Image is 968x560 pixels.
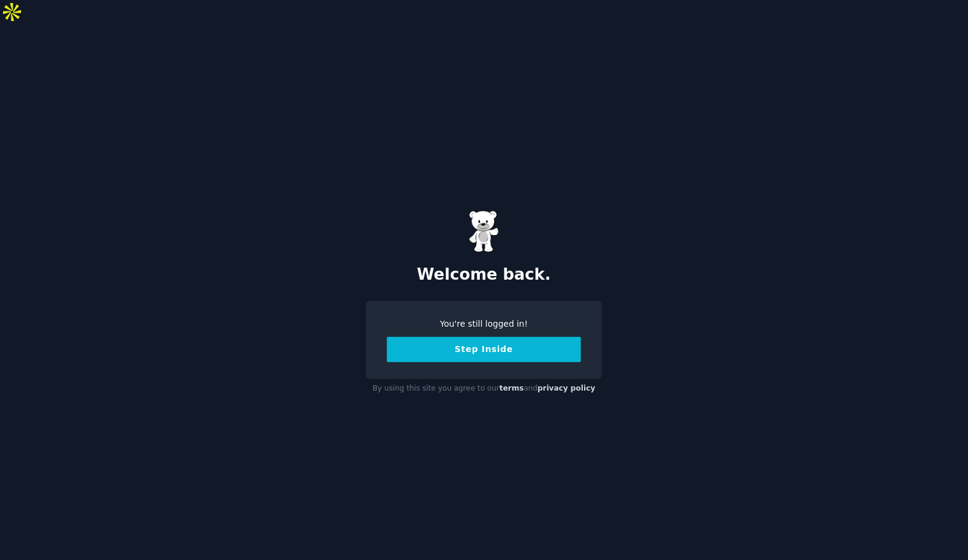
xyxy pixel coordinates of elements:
[366,265,602,285] h2: Welcome back.
[387,318,581,330] div: You're still logged in!
[366,379,602,398] div: By using this site you agree to our and
[387,337,581,362] button: Step Inside
[500,384,524,392] a: terms
[469,210,499,253] img: Gummy Bear
[387,344,581,354] a: Step Inside
[538,384,596,392] a: privacy policy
